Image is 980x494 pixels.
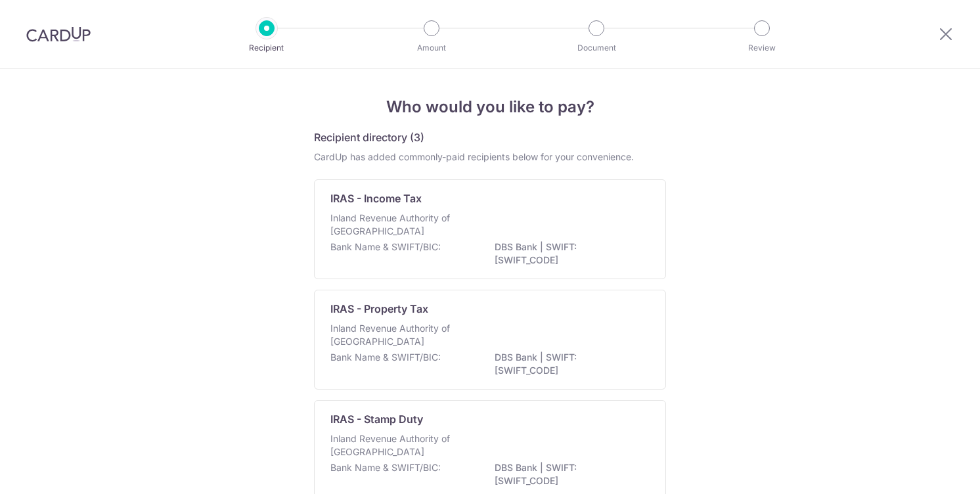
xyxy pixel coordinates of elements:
img: CardUp [26,26,91,42]
p: Inland Revenue Authority of [GEOGRAPHIC_DATA] [330,212,470,238]
p: Review [713,41,811,55]
p: Bank Name & SWIFT/BIC: [330,240,441,254]
p: Amount [383,41,480,55]
p: DBS Bank | SWIFT: [SWIFT_CODE] [495,351,642,377]
div: CardUp has added commonly-paid recipients below for your convenience. [314,150,666,164]
p: Document [548,41,645,55]
h4: Who would you like to pay? [314,95,666,119]
p: IRAS - Property Tax [330,301,428,317]
p: DBS Bank | SWIFT: [SWIFT_CODE] [495,240,642,267]
p: IRAS - Stamp Duty [330,411,423,427]
p: IRAS - Income Tax [330,191,422,206]
p: Bank Name & SWIFT/BIC: [330,351,441,364]
p: Recipient [218,41,315,55]
h5: Recipient directory (3) [314,129,424,145]
p: DBS Bank | SWIFT: [SWIFT_CODE] [495,461,642,487]
p: Inland Revenue Authority of [GEOGRAPHIC_DATA] [330,322,470,348]
p: Bank Name & SWIFT/BIC: [330,461,441,474]
p: Inland Revenue Authority of [GEOGRAPHIC_DATA] [330,432,470,459]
